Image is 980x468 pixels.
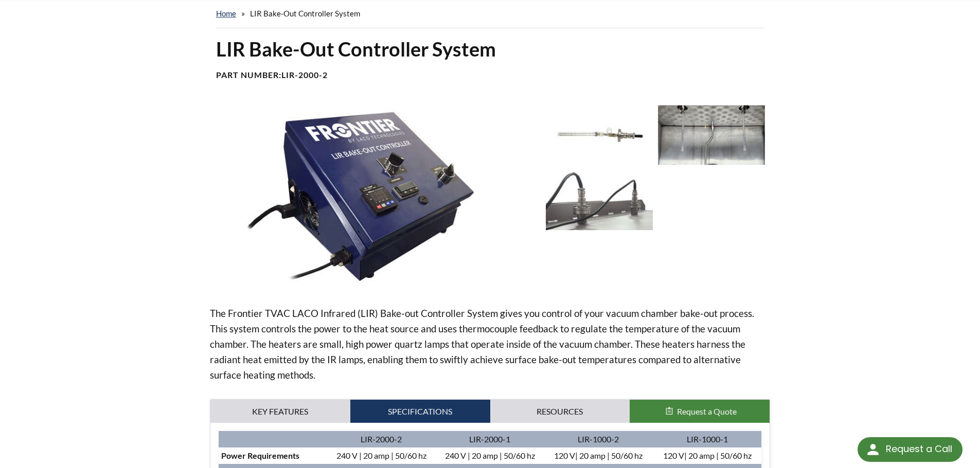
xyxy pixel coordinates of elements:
[865,441,881,458] img: round button
[886,437,952,461] div: Request a Call
[490,400,630,423] a: Resources
[219,447,327,464] td: Power Requirements
[436,431,544,447] td: LIR-2000-1
[630,400,770,423] button: Request a Quote
[210,306,771,383] p: The Frontier TVAC LACO Infrared (LIR) Bake-out Controller System gives you control of your vacuum...
[858,437,963,462] div: Request a Call
[350,400,490,423] a: Specifications
[436,447,544,464] td: 240 V | 20 amp | 50/60 hz
[653,431,761,447] td: LIR-1000-1
[216,9,236,18] a: home
[546,170,653,230] img: LIR Bake-Out External feedthroughs
[216,70,764,81] h4: Part Number:
[210,400,350,423] a: Key Features
[281,70,328,80] b: LIR-2000-2
[210,105,538,289] img: LIR Bake-Out Controller
[544,447,653,464] td: 120 V| 20 amp | 50/60 hz
[216,36,764,62] h1: LIR Bake-Out Controller System
[677,406,737,416] span: Request a Quote
[250,9,360,18] span: LIR Bake-Out Controller System
[546,105,653,165] img: LIR Bake-Out Blub
[658,105,765,165] img: LIR Bake-Out Bulbs in chamber
[327,431,436,447] td: LIR-2000-2
[544,431,653,447] td: LIR-1000-2
[327,447,436,464] td: 240 V | 20 amp | 50/60 hz
[653,447,761,464] td: 120 V| 20 amp | 50/60 hz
